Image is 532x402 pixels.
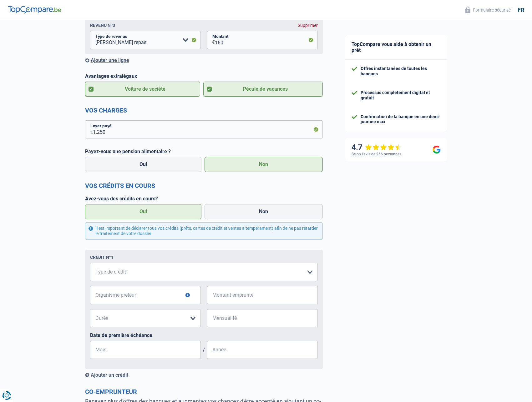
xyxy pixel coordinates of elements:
[352,143,402,152] div: 4.7
[90,341,201,359] input: MM
[207,31,215,49] span: €
[8,6,61,13] img: TopCompare Logo
[345,35,447,60] div: TopCompare vous aide à obtenir un prêt
[352,152,401,156] div: Selon l’avis de 266 personnes
[85,82,200,97] label: Voiture de société
[85,222,323,240] div: Il est important de déclarer tous vos crédits (prêts, cartes de crédit et ventes à tempérament) a...
[205,204,323,219] label: Non
[85,148,323,154] label: Payez-vous une pension alimentaire ?
[518,7,524,13] div: fr
[361,114,441,125] div: Confirmation de la banque en une demi-journée max
[361,90,441,101] div: Processus complètement digital et gratuit
[90,23,115,28] div: Revenu nº3
[85,107,323,114] h2: Vos charges
[201,347,207,353] span: /
[85,196,323,202] label: Avez-vous des crédits en cours?
[85,120,93,138] span: €
[298,23,318,28] div: Supprimer
[85,204,202,219] label: Oui
[85,73,323,79] label: Avantages extralégaux
[85,388,323,395] h2: Co-emprunteur
[207,286,215,304] span: €
[205,157,323,172] label: Non
[207,341,318,359] input: AAAA
[85,372,323,378] div: Ajouter un crédit
[85,57,323,63] div: Ajouter une ligne
[90,332,318,338] label: Date de première échéance
[90,255,114,260] div: Crédit nº1
[203,82,323,97] label: Pécule de vacances
[85,182,323,189] h2: Vos crédits en cours
[85,157,202,172] label: Oui
[207,309,215,327] span: €
[2,214,2,214] img: Advertisement
[361,66,441,77] div: Offres instantanées de toutes les banques
[462,5,514,15] button: Formulaire sécurisé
